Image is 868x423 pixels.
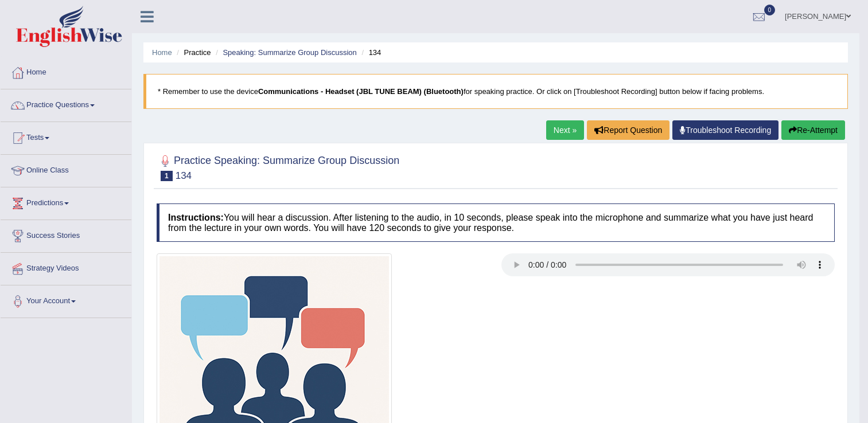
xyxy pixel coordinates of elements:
a: Home [1,57,131,85]
b: Communications - Headset (JBL TUNE BEAM) (Bluetooth) [258,87,464,96]
a: Speaking: Summarize Group Discussion [223,48,356,57]
a: Strategy Videos [1,253,131,281]
blockquote: * Remember to use the device for speaking practice. Or click on [Troubleshoot Recording] button b... [143,74,848,109]
a: Tests [1,122,131,151]
li: Practice [174,47,211,58]
a: Online Class [1,155,131,183]
a: Practice Questions [1,89,131,118]
b: Instructions: [168,213,224,222]
a: Next » [546,120,584,140]
li: 134 [359,47,381,58]
a: Troubleshoot Recording [672,120,779,140]
a: Home [152,48,172,57]
span: 1 [161,171,173,181]
a: Your Account [1,285,131,314]
h4: You will hear a discussion. After listening to the audio, in 10 seconds, please speak into the mi... [157,203,835,242]
button: Report Question [587,120,670,140]
h2: Practice Speaking: Summarize Group Discussion [157,152,399,181]
a: Success Stories [1,220,131,249]
button: Re-Attempt [781,120,845,140]
a: Predictions [1,187,131,216]
span: 0 [764,5,776,15]
small: 134 [176,170,192,181]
